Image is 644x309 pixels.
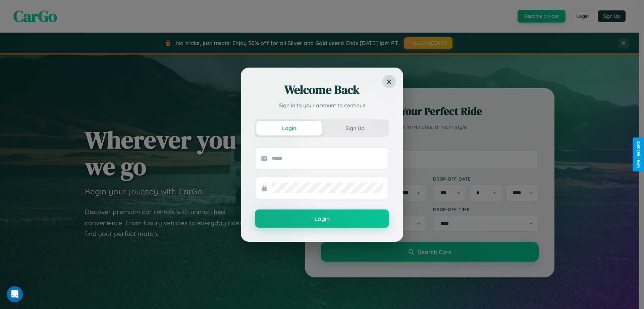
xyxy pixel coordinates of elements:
[636,141,641,168] div: Give Feedback
[255,209,389,228] button: Login
[255,101,389,109] p: Sign in to your account to continue
[256,121,322,136] button: Login
[7,286,23,302] iframe: Intercom live chat
[322,121,388,136] button: Sign Up
[255,82,389,98] h2: Welcome Back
